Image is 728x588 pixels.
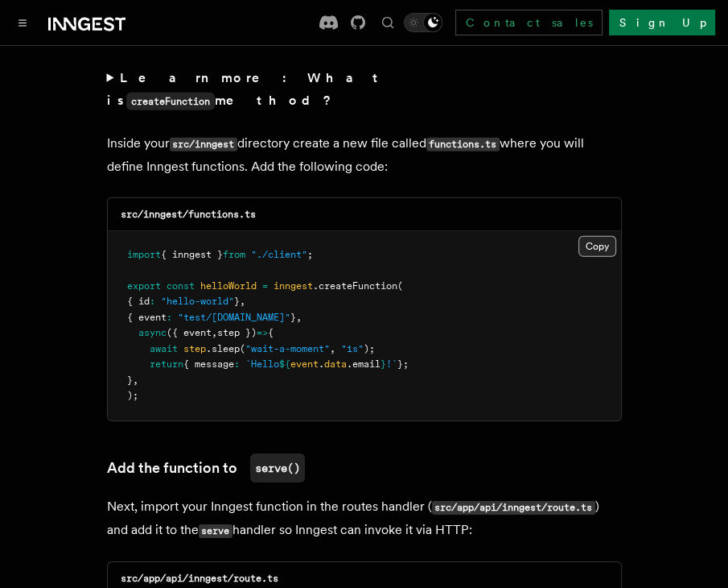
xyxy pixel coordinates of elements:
[199,524,232,538] code: serve
[200,280,257,292] span: helloWorld
[127,296,150,307] span: { id
[13,13,32,32] button: Toggle navigation
[404,13,442,32] button: Toggle dark mode
[262,280,268,292] span: =
[578,236,616,257] button: Copy
[397,280,403,292] span: (
[107,453,305,482] a: Add the function toserve()
[126,93,215,110] code: createFunction
[257,327,268,338] span: =>
[290,312,296,323] span: }
[217,327,257,338] span: step })
[279,358,290,370] span: ${
[183,343,206,354] span: step
[107,132,622,178] p: Inside your directory create a new file called where you will define Inngest functions. Add the f...
[397,358,409,370] span: };
[268,327,274,338] span: {
[234,296,240,307] span: }
[245,343,330,354] span: "wait-a-moment"
[127,280,161,292] span: export
[319,358,324,370] span: .
[121,209,256,220] code: src/inngest/functions.ts
[167,280,195,292] span: const
[378,13,397,32] button: Find something...
[234,358,240,370] span: :
[347,358,380,370] span: .email
[127,312,167,323] span: { event
[107,70,385,108] strong: Learn more: What is method?
[167,327,212,338] span: ({ event
[313,280,397,292] span: .createFunction
[107,495,622,542] p: Next, import your Inngest function in the routes handler ( ) and add it to the handler so Inngest...
[127,249,161,260] span: import
[161,296,234,307] span: "hello-world"
[296,312,302,323] span: ,
[170,138,237,151] code: src/inngest
[250,453,305,482] code: serve()
[161,249,223,260] span: { inngest }
[183,358,234,370] span: { message
[380,358,386,370] span: }
[107,67,622,113] summary: Learn more: What iscreateFunctionmethod?
[455,10,603,35] a: Contact sales
[240,296,245,307] span: ,
[386,358,397,370] span: !`
[178,312,290,323] span: "test/[DOMAIN_NAME]"
[426,138,500,151] code: functions.ts
[212,327,217,338] span: ,
[150,296,155,307] span: :
[245,358,279,370] span: `Hello
[251,249,307,260] span: "./client"
[150,343,178,354] span: await
[121,573,278,584] code: src/app/api/inngest/route.ts
[274,280,313,292] span: inngest
[133,375,138,386] span: ,
[150,358,183,370] span: return
[341,343,364,354] span: "1s"
[330,343,335,354] span: ,
[290,358,319,370] span: event
[609,10,715,35] a: Sign Up
[127,390,138,401] span: );
[138,327,167,338] span: async
[432,501,595,515] code: src/app/api/inngest/route.ts
[206,343,240,354] span: .sleep
[324,358,347,370] span: data
[364,343,375,354] span: );
[307,249,313,260] span: ;
[223,249,245,260] span: from
[240,343,245,354] span: (
[167,312,172,323] span: :
[127,375,133,386] span: }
